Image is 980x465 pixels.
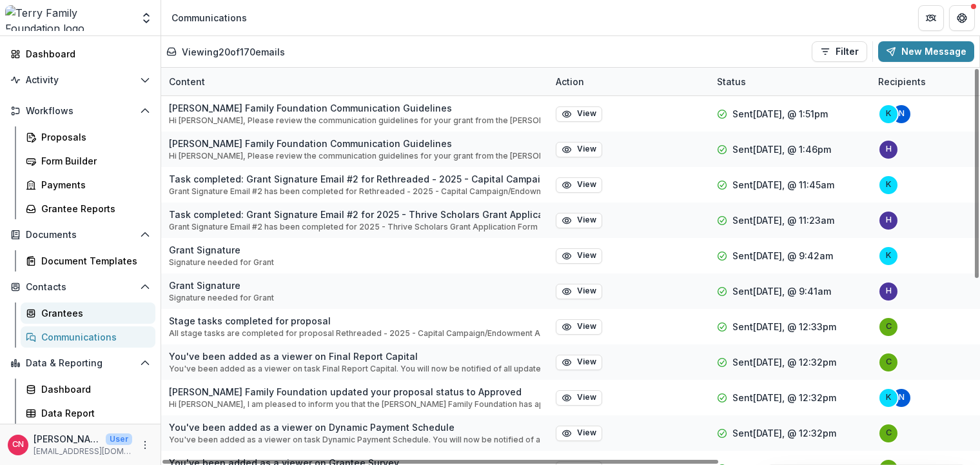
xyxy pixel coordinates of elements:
a: Dashboard [21,379,155,400]
div: hoberholtzer@thrivescholars.org [886,216,892,224]
p: User [106,433,132,445]
img: Terry Family Foundation logo [5,5,132,31]
div: Action [548,68,709,95]
p: Hi [PERSON_NAME], Please review the communication guidelines for your grant from the [PERSON_NAME... [169,150,540,162]
button: Open Contacts [5,277,155,297]
p: [EMAIL_ADDRESS][DOMAIN_NAME] [34,446,132,457]
a: Communications [21,326,155,348]
div: Content [161,68,548,95]
p: [PERSON_NAME] Family Foundation updated your proposal status to Approved [169,385,540,399]
p: Sent [DATE], @ 1:51pm [732,107,828,121]
div: Grantees [41,306,145,320]
p: Sent [DATE], @ 11:45am [732,178,834,192]
div: cnieves@theterryfoundation.org [886,429,892,437]
button: Partners [918,5,944,31]
div: Communications [171,11,247,25]
div: Data Report [41,406,145,420]
div: Proposals [41,130,145,144]
div: Status [709,75,754,88]
span: Activity [26,75,135,86]
div: Content [161,75,213,88]
button: View [556,177,602,193]
p: Sent [DATE], @ 11:23am [732,213,834,227]
div: Grantee Reports [41,202,145,215]
button: More [137,437,153,453]
button: View [556,248,602,264]
button: Open Workflows [5,101,155,121]
p: Sent [DATE], @ 12:32pm [732,355,836,369]
div: nikki@rethreaded.com [899,393,905,402]
p: You've been added as a viewer on Dynamic Payment Schedule [169,420,540,434]
div: kristin@rethreaded.com [886,110,891,118]
nav: breadcrumb [166,8,252,27]
div: kristin@rethreaded.com [886,393,891,402]
a: Dashboard [5,43,155,64]
p: You've been added as a viewer on task Final Report Capital. You will now be notified of all updat... [169,363,540,375]
a: Grantees [21,302,155,324]
button: Open Data & Reporting [5,353,155,373]
span: Data & Reporting [26,358,135,369]
p: Sent [DATE], @ 12:33pm [732,320,836,333]
button: View [556,390,602,406]
p: Signature needed for Grant [169,292,274,304]
p: [PERSON_NAME] Family Foundation Communication Guidelines [169,101,540,115]
div: Status [709,68,870,95]
div: nikki@rethreaded.com [899,110,905,118]
p: Grant Signature [169,243,274,257]
p: Grant Signature Email #2 has been completed for 2025 - Thrive Scholars Grant Application Form - P... [169,221,540,233]
div: Payments [41,178,145,192]
button: Filter [812,41,867,62]
p: Sent [DATE], @ 9:42am [732,249,833,262]
div: Carol Nieves [12,440,24,449]
div: Form Builder [41,154,145,168]
button: View [556,213,602,228]
p: Hi [PERSON_NAME], I am pleased to inform you that the [PERSON_NAME] Family Foundation has approve... [169,399,540,410]
a: Form Builder [21,150,155,172]
button: Open Activity [5,70,155,90]
p: Sent [DATE], @ 1:46pm [732,143,831,156]
p: [PERSON_NAME] [34,432,101,446]
button: View [556,142,602,157]
div: cnieves@theterryfoundation.org [886,322,892,331]
button: New Message [878,41,974,62]
div: Action [548,75,592,88]
p: [PERSON_NAME] Family Foundation Communication Guidelines [169,137,540,150]
p: Signature needed for Grant [169,257,274,268]
div: hoberholtzer@thrivescholars.org [886,145,892,153]
div: Dashboard [26,47,145,61]
div: kristin@rethreaded.com [886,181,891,189]
p: Viewing 20 of 170 emails [182,45,285,59]
p: Sent [DATE], @ 12:32pm [732,426,836,440]
a: Grantee Reports [21,198,155,219]
p: Task completed: Grant Signature Email #2 for 2025 - Thrive Scholars Grant Application Form - Prog... [169,208,540,221]
div: Recipients [870,75,934,88]
button: View [556,319,602,335]
button: Get Help [949,5,975,31]
p: Sent [DATE], @ 12:32pm [732,391,836,404]
button: View [556,426,602,441]
span: Workflows [26,106,135,117]
p: Hi [PERSON_NAME], Please review the communication guidelines for your grant from the [PERSON_NAME... [169,115,540,126]
span: Documents [26,230,135,241]
p: All stage tasks are completed for proposal Rethreaded - 2025 - Capital Campaign/Endowment Applica... [169,328,540,339]
p: Stage tasks completed for proposal [169,314,540,328]
div: hoberholtzer@thrivescholars.org [886,287,892,295]
p: Grant Signature [169,279,274,292]
div: Communications [41,330,145,344]
p: You've been added as a viewer on task Dynamic Payment Schedule. You will now be notified of all u... [169,434,540,446]
a: Payments [21,174,155,195]
button: View [556,106,602,122]
p: Task completed: Grant Signature Email #2 for Rethreaded - 2025 - Capital Campaign/Endowment Appli... [169,172,540,186]
span: Contacts [26,282,135,293]
a: Proposals [21,126,155,148]
p: You've been added as a viewer on Final Report Capital [169,350,540,363]
a: Data Report [21,402,155,424]
button: Open Documents [5,224,155,245]
button: Open entity switcher [137,5,155,31]
p: Grant Signature Email #2 has been completed for Rethreaded - 2025 - Capital Campaign/Endowment Ap... [169,186,540,197]
p: Sent [DATE], @ 9:41am [732,284,831,298]
div: Document Templates [41,254,145,268]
